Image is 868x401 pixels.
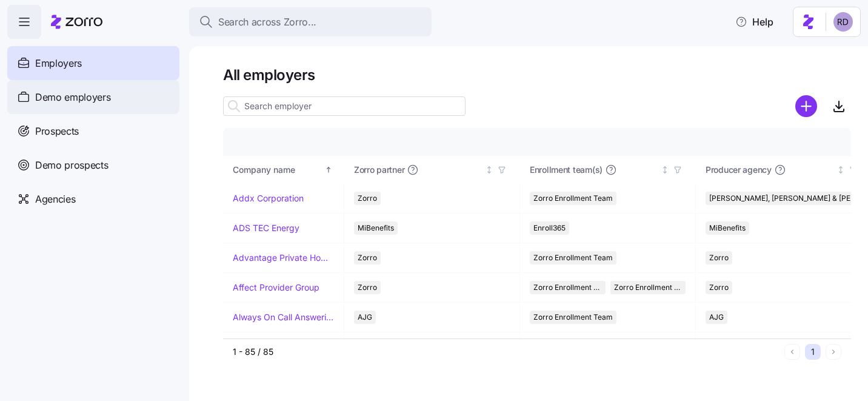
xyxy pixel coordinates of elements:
[735,15,773,29] span: Help
[233,192,304,204] a: Addx Corporation
[223,96,466,116] input: Search employer
[533,281,602,294] span: Zorro Enrollment Team
[520,156,696,184] th: Enrollment team(s)Not sorted
[7,148,179,182] a: Demo prospects
[233,252,334,264] a: Advantage Private Home Care
[233,311,334,323] a: Always On Call Answering Service
[358,192,377,205] span: Zorro
[35,158,109,173] span: Demo prospects
[233,222,299,234] a: ADS TEC Energy
[223,156,344,184] th: Company nameSorted ascending
[223,66,851,84] h1: All employers
[709,221,746,235] span: MiBenefits
[7,80,179,114] a: Demo employers
[833,12,853,32] img: 6d862e07fa9c5eedf81a4422c42283ac
[661,166,669,174] div: Not sorted
[709,281,729,294] span: Zorro
[784,344,800,360] button: Previous page
[533,311,613,324] span: Zorro Enrollment Team
[358,281,377,294] span: Zorro
[709,311,724,324] span: AJG
[7,182,179,216] a: Agencies
[358,311,372,324] span: AJG
[614,281,683,294] span: Zorro Enrollment Experts
[726,10,783,34] button: Help
[35,90,111,105] span: Demo employers
[826,344,841,360] button: Next page
[324,166,333,174] div: Sorted ascending
[233,281,319,294] a: Affect Provider Group
[836,166,845,174] div: Not sorted
[7,46,179,80] a: Employers
[709,251,729,265] span: Zorro
[189,7,432,36] button: Search across Zorro...
[35,192,75,207] span: Agencies
[233,346,780,358] div: 1 - 85 / 85
[35,56,82,71] span: Employers
[344,156,520,184] th: Zorro partnerNot sorted
[530,164,603,176] span: Enrollment team(s)
[7,114,179,148] a: Prospects
[706,164,772,176] span: Producer agency
[354,164,404,176] span: Zorro partner
[233,163,322,177] div: Company name
[218,15,316,30] span: Search across Zorro...
[805,344,821,360] button: 1
[358,221,394,235] span: MiBenefits
[533,251,613,265] span: Zorro Enrollment Team
[485,166,493,174] div: Not sorted
[533,221,566,235] span: Enroll365
[533,192,613,205] span: Zorro Enrollment Team
[795,95,817,117] svg: add icon
[358,251,377,265] span: Zorro
[35,124,79,139] span: Prospects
